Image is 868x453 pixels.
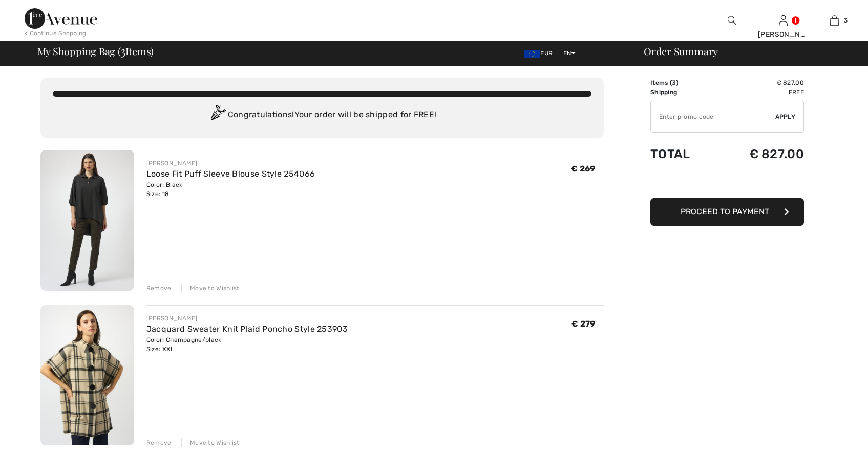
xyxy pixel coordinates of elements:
div: Order Summary [631,46,862,56]
div: [PERSON_NAME] [758,29,808,40]
div: [PERSON_NAME] [146,159,315,168]
div: Color: Black Size: 18 [146,180,315,199]
span: € 269 [571,164,596,174]
div: < Continue Shopping [25,29,87,38]
button: Proceed to Payment [650,198,804,226]
span: EN [563,50,576,57]
img: Euro [524,50,540,58]
div: Congratulations! Your order will be shipped for FREE! [53,105,591,125]
div: Remove [146,438,172,447]
a: Jacquard Sweater Knit Plaid Poncho Style 253903 [146,324,348,334]
td: € 827.00 [715,137,804,171]
div: Remove [146,284,172,293]
td: Total [650,137,715,171]
a: Loose Fit Puff Sleeve Blouse Style 254066 [146,169,315,179]
iframe: PayPal [650,171,804,195]
img: Congratulation2.svg [207,105,228,125]
span: € 279 [571,319,596,329]
span: Proceed to Payment [681,207,769,217]
img: search the website [728,14,736,27]
img: 1ère Avenue [25,8,97,29]
input: Promo code [651,101,775,132]
img: My Bag [830,14,839,27]
td: Free [715,88,804,97]
a: 3 [809,14,859,27]
img: Jacquard Sweater Knit Plaid Poncho Style 253903 [40,305,134,446]
div: [PERSON_NAME] [146,314,348,323]
span: My Shopping Bag ( Items) [37,46,154,56]
span: 3 [121,44,125,57]
img: My Info [779,14,788,27]
div: Move to Wishlist [181,284,240,293]
div: Move to Wishlist [181,438,240,447]
span: 3 [672,79,676,87]
img: Loose Fit Puff Sleeve Blouse Style 254066 [40,150,134,291]
td: Items ( ) [650,78,715,88]
span: 3 [844,16,848,25]
div: Color: Champagne/black Size: XXL [146,335,348,354]
a: Sign In [779,15,788,25]
span: EUR [524,50,557,57]
td: € 827.00 [715,78,804,88]
td: Shipping [650,88,715,97]
span: Apply [775,112,796,121]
